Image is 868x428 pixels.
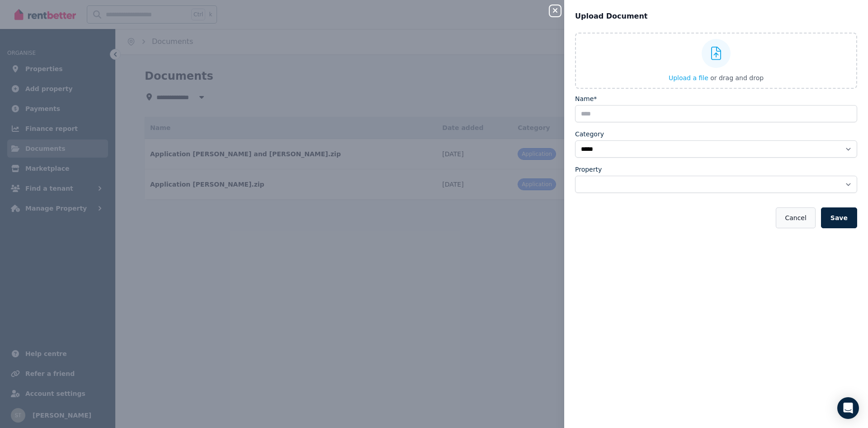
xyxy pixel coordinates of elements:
div: Open Intercom Messenger [837,397,859,419]
button: Cancel [776,207,815,228]
label: Property [575,165,602,174]
span: or drag and drop [710,74,764,82]
button: Upload a file or drag and drop [669,73,764,82]
button: Save [821,207,857,228]
label: Category [575,130,604,139]
label: Name* [575,94,597,103]
span: Upload Document [575,11,647,22]
span: Upload a file [669,74,708,82]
